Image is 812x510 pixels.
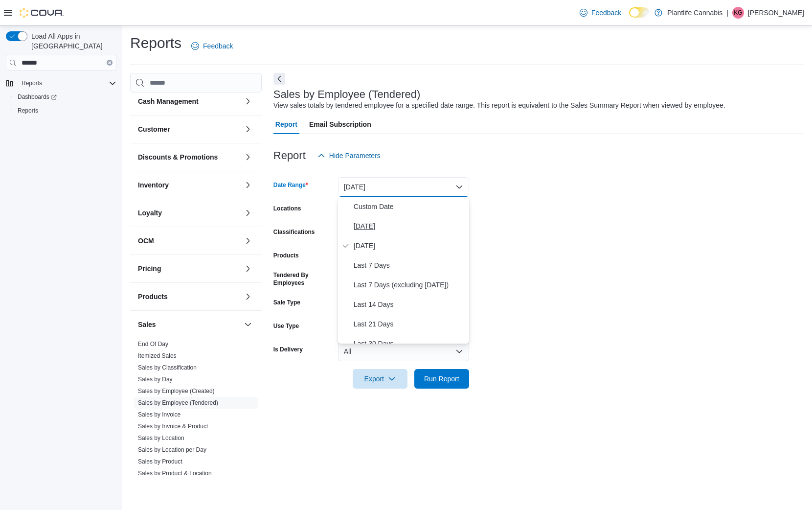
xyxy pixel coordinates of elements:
button: OCM [242,235,254,247]
h3: Report [273,150,306,162]
h3: Cash Management [138,96,199,106]
button: Loyalty [242,207,254,219]
span: Hide Parameters [329,151,381,161]
button: Customer [242,123,254,135]
button: Customer [138,124,240,134]
a: End Of Day [138,341,168,348]
a: Dashboards [10,90,120,104]
span: Sales by Product [138,458,182,465]
button: OCM [138,236,240,246]
a: Itemized Sales [138,352,177,359]
label: Classifications [273,228,315,236]
button: Sales [242,319,254,330]
img: Cova [20,8,64,18]
a: Sales by Product [138,458,182,465]
h3: Customer [138,124,170,134]
a: Sales by Employee (Tendered) [138,399,218,406]
span: Itemized Sales [138,352,177,360]
span: Custom Date [354,201,465,212]
h1: Reports [130,33,181,53]
button: Loyalty [138,208,240,218]
button: Products [242,291,254,302]
button: Discounts & Promotions [138,152,240,162]
button: Reports [2,76,120,90]
span: Sales by Classification [138,364,197,371]
h3: Sales by Employee (Tendered) [273,89,421,100]
span: Sales by Product & Location [138,469,212,477]
label: Products [273,252,299,259]
div: View sales totals by tendered employee for a specified date range. This report is equivalent to t... [273,100,725,111]
span: Reports [18,107,38,115]
nav: Complex example [6,72,116,143]
button: Discounts & Promotions [242,151,254,163]
div: Sales [130,338,262,507]
span: Sales by Employee (Tendered) [138,399,218,407]
button: Next [273,73,285,85]
button: Cash Management [242,95,254,107]
span: Report [275,115,297,134]
h3: OCM [138,236,154,246]
button: Sales [138,320,240,329]
a: Sales by Classification [138,364,197,371]
div: Kally Greene [732,7,744,19]
span: End Of Day [138,340,168,348]
h3: Inventory [138,180,169,190]
span: Sales by Day [138,375,173,383]
a: Reports [14,105,42,116]
button: Export [353,369,407,389]
p: | [726,7,728,19]
input: Dark Mode [629,7,650,18]
span: [DATE] [354,220,465,232]
button: Reports [10,104,120,117]
button: Reports [18,77,46,89]
span: Run Report [424,374,459,384]
label: Sale Type [273,299,300,306]
label: Use Type [273,322,299,330]
label: Is Delivery [273,346,303,353]
button: All [338,342,469,361]
button: Hide Parameters [314,146,384,165]
a: Sales by Location per Day [138,446,206,453]
button: Cash Management [138,96,240,106]
span: Reports [14,105,116,116]
h3: Products [138,292,168,301]
label: Locations [273,205,301,212]
a: Sales by Invoice & Product [138,423,208,430]
div: Select listbox [338,197,469,344]
button: Run Report [414,369,469,389]
span: KG [734,7,742,19]
span: Sales by Invoice & Product [138,422,208,430]
button: Clear input [107,60,113,66]
span: Last 7 Days [354,259,465,271]
h3: Loyalty [138,208,162,218]
a: Feedback [576,3,625,23]
span: Feedback [203,41,233,51]
span: Sales by Employee (Created) [138,387,215,395]
span: Last 30 Days [354,338,465,349]
h3: Sales [138,320,156,329]
span: Last 21 Days [354,318,465,330]
button: Inventory [138,180,240,190]
span: Dashboards [18,93,57,101]
span: Dashboards [14,91,116,103]
span: Reports [18,77,116,89]
span: Feedback [591,8,621,18]
h3: Pricing [138,264,161,274]
a: Sales by Location [138,435,184,441]
label: Tendered By Employees [273,271,334,287]
button: [DATE] [338,177,469,197]
a: Sales by Product & Location [138,470,212,477]
h3: Discounts & Promotions [138,152,218,162]
span: Sales by Location per Day [138,446,206,454]
span: Reports [22,79,42,87]
button: Products [138,292,240,301]
span: Last 7 Days (excluding [DATE]) [354,279,465,291]
span: Sales by Invoice [138,411,180,418]
a: Sales by Invoice [138,411,180,418]
span: Email Subscription [309,115,371,134]
a: Dashboards [14,91,61,103]
button: Pricing [242,263,254,275]
span: [DATE] [354,240,465,252]
span: Sales by Location [138,434,184,442]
